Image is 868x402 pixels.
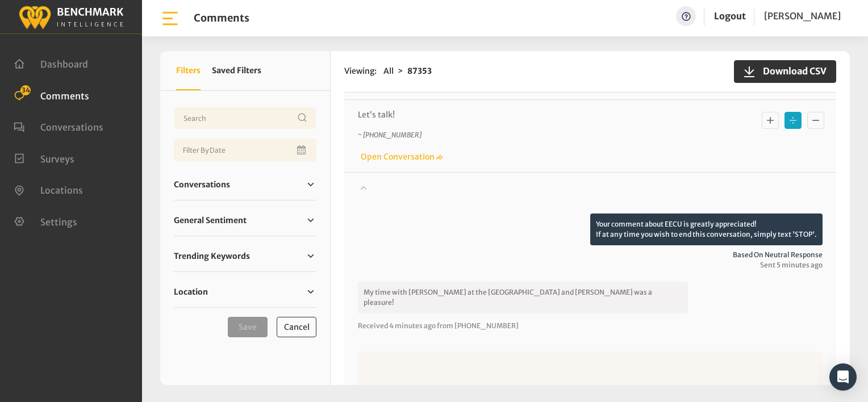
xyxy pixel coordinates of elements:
a: Comments 34 [14,89,89,101]
a: General Sentiment [174,212,316,229]
div: Open Intercom Messenger [829,363,857,391]
span: Comments [40,90,89,101]
button: Download CSV [734,60,836,83]
span: Location [174,286,208,298]
span: All [383,66,394,76]
a: Logout [714,10,746,22]
span: Dashboard [40,58,88,70]
p: My time with [PERSON_NAME] at the [GEOGRAPHIC_DATA] and [PERSON_NAME] was a pleasure! [358,282,688,313]
span: Trending Keywords [174,250,250,262]
span: Download CSV [756,64,827,78]
a: Logout [714,6,746,26]
span: 4 minutes ago [389,321,436,330]
span: [PERSON_NAME] [764,10,841,22]
button: Filters [176,51,201,90]
span: Settings [40,216,77,227]
img: benchmark [18,3,124,31]
span: 34 [20,85,31,95]
span: from [PHONE_NUMBER] [437,321,519,330]
div: Basic example [759,109,827,132]
a: Trending Keywords [174,248,316,265]
a: [PERSON_NAME] [764,6,841,26]
p: Your comment about EECU is greatly appreciated! If at any time you wish to end this conversation,... [590,213,823,245]
a: Dashboard [14,57,88,69]
input: Date range input field [174,139,316,161]
span: Conversations [174,179,230,191]
a: Conversations [174,176,316,193]
img: bar [160,9,180,28]
button: Cancel [277,317,316,337]
strong: 87353 [407,66,432,76]
button: Saved Filters [212,51,261,90]
button: Open Calendar [295,139,310,161]
a: Settings [14,215,77,227]
span: Viewing: [344,65,377,77]
span: Received [358,321,388,330]
input: Username [174,107,316,129]
a: Locations [14,183,83,195]
a: Conversations [14,120,103,132]
span: Based on neutral response [358,250,823,260]
span: General Sentiment [174,215,247,227]
a: Location [174,283,316,300]
span: Locations [40,185,83,196]
h1: Comments [194,12,249,24]
a: Open Conversation [358,152,443,162]
a: Surveys [14,152,74,164]
i: ~ [PHONE_NUMBER] [358,131,422,139]
p: Let’s talk! [358,109,707,121]
span: Surveys [40,153,74,164]
span: Conversations [40,122,103,133]
span: Sent 5 minutes ago [358,260,823,270]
